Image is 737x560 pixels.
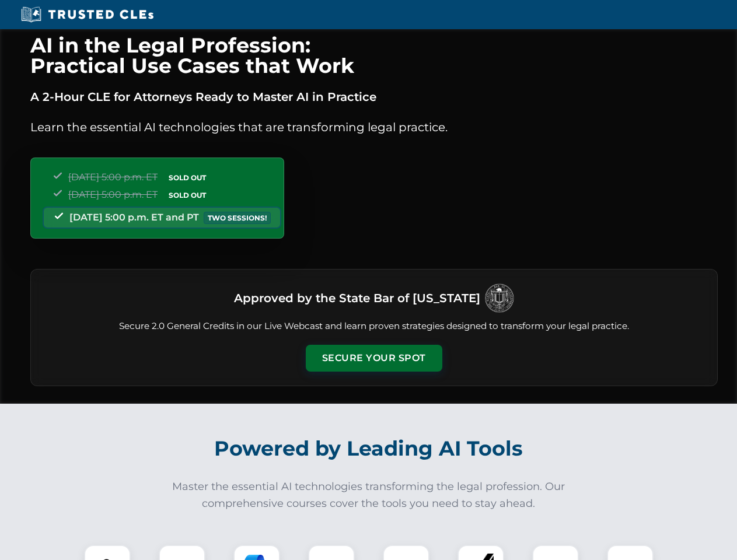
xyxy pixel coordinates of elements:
p: Learn the essential AI technologies that are transforming legal practice. [30,118,718,136]
h2: Powered by Leading AI Tools [46,428,692,469]
p: Secure 2.0 General Credits in our Live Webcast and learn proven strategies designed to transform ... [45,320,703,333]
h1: AI in the Legal Profession: Practical Use Cases that Work [30,35,718,76]
p: Master the essential AI technologies transforming the legal profession. Our comprehensive courses... [165,478,573,512]
span: [DATE] 5:00 p.m. ET [68,171,158,183]
span: SOLD OUT [165,171,210,184]
h3: Approved by the State Bar of [US_STATE] [234,288,480,309]
p: A 2-Hour CLE for Attorneys Ready to Master AI in Practice [30,87,718,106]
span: [DATE] 5:00 p.m. ET [68,189,158,200]
span: SOLD OUT [165,189,210,201]
button: Secure Your Spot [306,345,442,372]
img: Logo [485,283,514,313]
img: Trusted CLEs [18,6,157,23]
